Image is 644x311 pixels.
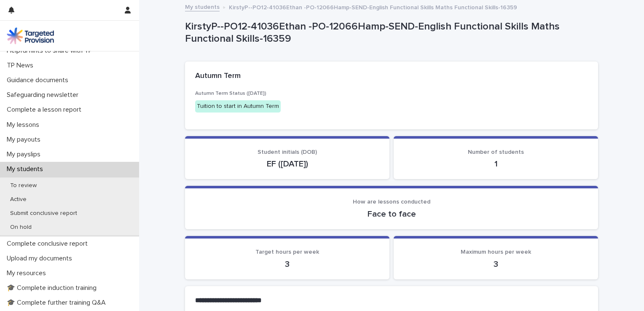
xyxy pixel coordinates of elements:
p: EF ([DATE]) [195,159,379,169]
h2: Autumn Term [195,72,241,81]
p: 🎓 Complete induction training [3,284,103,292]
p: My students [3,165,50,173]
p: 1 [404,159,588,169]
p: My payouts [3,136,47,144]
p: Complete a lesson report [3,106,88,114]
p: To review [3,182,43,189]
p: My payslips [3,150,47,158]
p: Complete conclusive report [3,240,94,248]
a: My students [185,2,220,11]
p: Submit conclusive report [3,210,84,217]
p: 3 [195,259,379,269]
p: Helpful hints to share with YP [3,47,99,55]
span: How are lessons conducted [353,199,430,205]
p: Active [3,196,33,203]
span: Target hours per week [255,249,319,255]
span: Number of students [468,149,524,155]
span: Maximum hours per week [461,249,531,255]
p: Guidance documents [3,76,75,84]
p: My resources [3,269,53,277]
p: 🎓 Complete further training Q&A [3,299,113,307]
span: Student initials (DOB) [258,149,317,155]
p: Face to face [195,209,588,219]
p: On hold [3,224,38,231]
p: KirstyP--PO12-41036Ethan -PO-12066Hamp-SEND-English Functional Skills Maths Functional Skills-16359 [185,21,595,45]
p: Safeguarding newsletter [3,91,85,99]
img: M5nRWzHhSzIhMunXDL62 [7,27,54,44]
p: 3 [404,259,588,269]
span: Autumn Term Status ([DATE]) [195,91,266,96]
p: KirstyP--PO12-41036Ethan -PO-12066Hamp-SEND-English Functional Skills Maths Functional Skills-16359 [229,2,517,11]
p: TP News [3,62,40,70]
p: My lessons [3,121,46,129]
p: Upload my documents [3,255,79,263]
div: Tuition to start in Autumn Term [195,100,281,113]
